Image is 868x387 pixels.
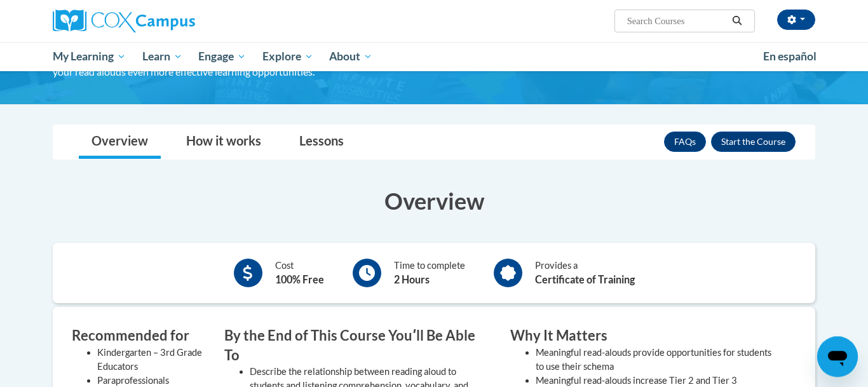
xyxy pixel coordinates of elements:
[755,43,825,70] a: En español
[536,346,777,374] li: Meaningful read-alouds provide opportunities for students to use their schema
[275,273,324,285] b: 100% Free
[72,326,205,346] h3: Recommended for
[394,273,430,285] b: 2 Hours
[711,132,796,152] button: Enroll
[134,42,191,71] a: Learn
[254,42,322,71] a: Explore
[510,326,777,346] h3: Why It Matters
[53,49,126,64] span: My Learning
[394,259,465,287] div: Time to complete
[142,49,182,64] span: Learn
[97,346,205,374] li: Kindergarten – 3rd Grade Educators
[53,185,815,217] h3: Overview
[173,125,274,159] a: How it works
[329,49,372,64] span: About
[53,10,195,32] img: Cox Campus
[34,42,834,71] div: Main menu
[535,259,635,287] div: Provides a
[728,13,747,29] button: Search
[262,49,313,64] span: Explore
[777,10,815,30] button: Account Settings
[198,49,246,64] span: Engage
[322,42,381,71] a: About
[626,13,728,29] input: Search Courses
[224,326,491,365] h3: By the End of This Course Youʹll Be Able To
[275,259,324,287] div: Cost
[763,50,817,63] span: En español
[287,125,356,159] a: Lessons
[44,42,134,71] a: My Learning
[53,10,294,32] a: Cox Campus
[535,273,635,285] b: Certificate of Training
[79,125,161,159] a: Overview
[664,132,706,152] a: FAQs
[190,42,254,71] a: Engage
[817,336,858,377] iframe: Button to launch messaging window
